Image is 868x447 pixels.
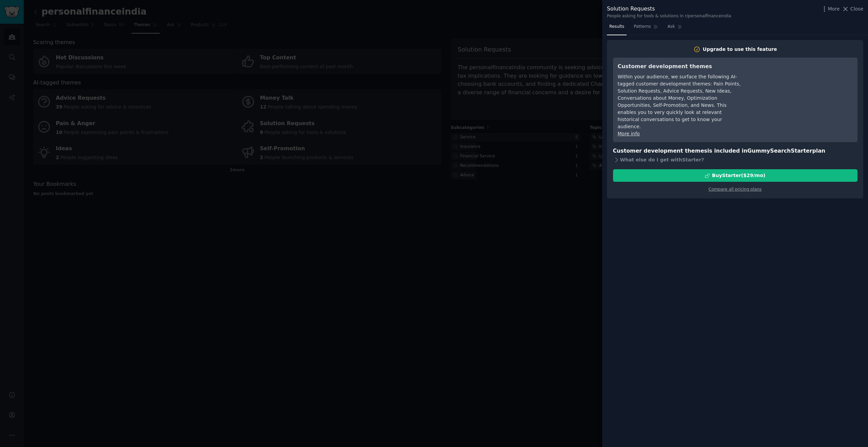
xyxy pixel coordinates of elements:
[751,62,853,113] iframe: YouTube video player
[842,5,863,13] button: Close
[665,21,685,35] a: Ask
[613,155,857,164] div: What else do I get with Starter ?
[631,21,660,35] a: Patterns
[607,5,731,13] div: Solution Requests
[821,5,840,13] button: More
[618,62,742,71] h3: Customer development themes
[828,5,840,13] span: More
[668,24,675,30] span: Ask
[607,13,731,19] div: People asking for tools & solutions in r/personalfinanceindia
[607,21,627,35] a: Results
[613,169,857,182] button: BuyStarter($29/mo)
[712,172,765,179] div: Buy Starter ($ 29 /mo )
[709,187,762,192] a: Compare all pricing plans
[618,73,742,130] div: Within your audience, we surface the following AI-tagged customer development themes: Pain Points...
[613,147,857,155] h3: Customer development themes is included in plan
[703,46,777,53] div: Upgrade to use this feature
[747,148,812,154] span: GummySearch Starter
[634,24,651,30] span: Patterns
[618,131,640,136] a: More info
[609,24,624,30] span: Results
[850,5,863,13] span: Close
